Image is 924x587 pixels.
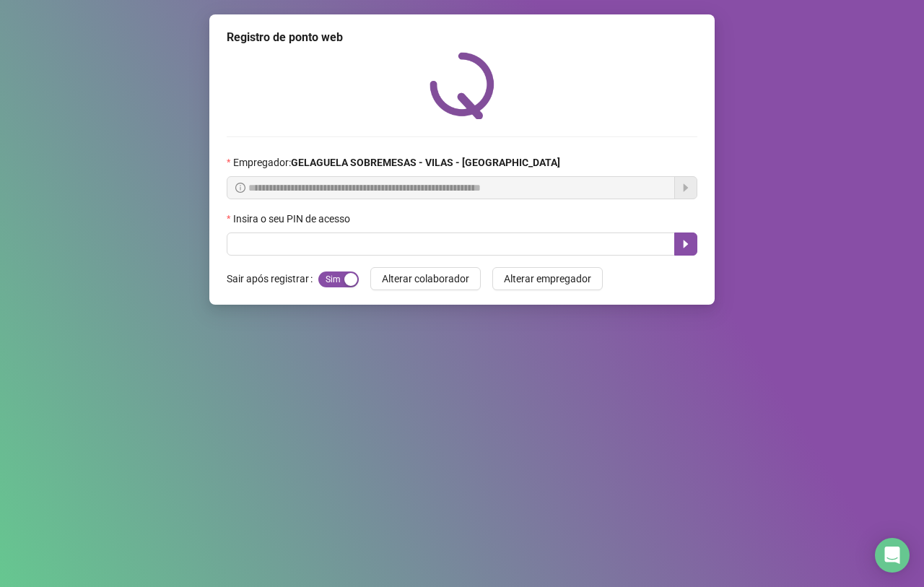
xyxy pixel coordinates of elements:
[227,267,318,290] label: Sair após registrar
[227,211,359,227] label: Insira o seu PIN de acesso
[233,155,560,170] span: Empregador :
[430,52,494,119] img: QRPoint
[291,157,560,168] strong: GELAGUELA SOBREMESAS - VILAS - [GEOGRAPHIC_DATA]
[680,238,692,250] span: caret-right
[504,271,591,287] span: Alterar empregador
[370,267,481,290] button: Alterar colaborador
[227,29,697,46] div: Registro de ponto web
[382,271,469,287] span: Alterar colaborador
[875,538,910,573] div: Open Intercom Messenger
[492,267,603,290] button: Alterar empregador
[235,183,245,193] span: info-circle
